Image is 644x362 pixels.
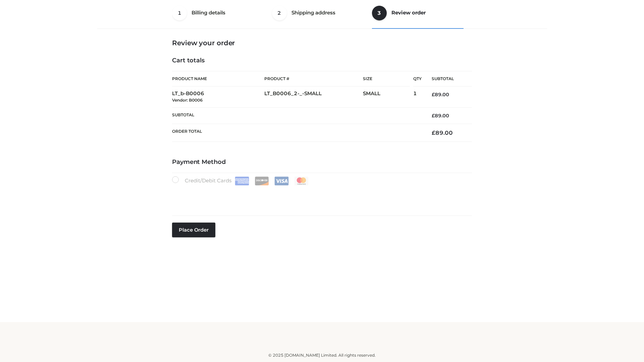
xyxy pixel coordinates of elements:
h3: Review your order [172,39,472,47]
span: £ [432,113,435,119]
th: Size [363,71,410,86]
small: Vendor: B0006 [172,98,203,103]
span: £ [432,92,435,98]
bdi: 89.00 [432,113,449,119]
label: Credit/Debit Cards [172,176,309,185]
div: © 2025 [DOMAIN_NAME] Limited. All rights reserved. [100,352,544,359]
span: £ [432,129,435,136]
bdi: 89.00 [432,129,453,136]
th: Product Name [172,71,264,86]
bdi: 89.00 [432,92,449,98]
button: Place order [172,223,215,237]
td: 1 [413,86,422,108]
h4: Cart totals [172,57,472,64]
img: Amex [235,177,249,185]
th: Qty [413,71,422,86]
th: Subtotal [422,71,472,86]
td: SMALL [363,86,413,108]
td: LT_b-B0006 [172,86,264,108]
iframe: Secure payment input frame [171,184,471,208]
h4: Payment Method [172,159,472,166]
th: Subtotal [172,107,422,124]
img: Mastercard [294,177,309,185]
td: LT_B0006_2-_-SMALL [264,86,363,108]
img: Visa [274,177,289,185]
th: Product # [264,71,363,86]
img: Discover [255,177,269,185]
th: Order Total [172,124,422,142]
